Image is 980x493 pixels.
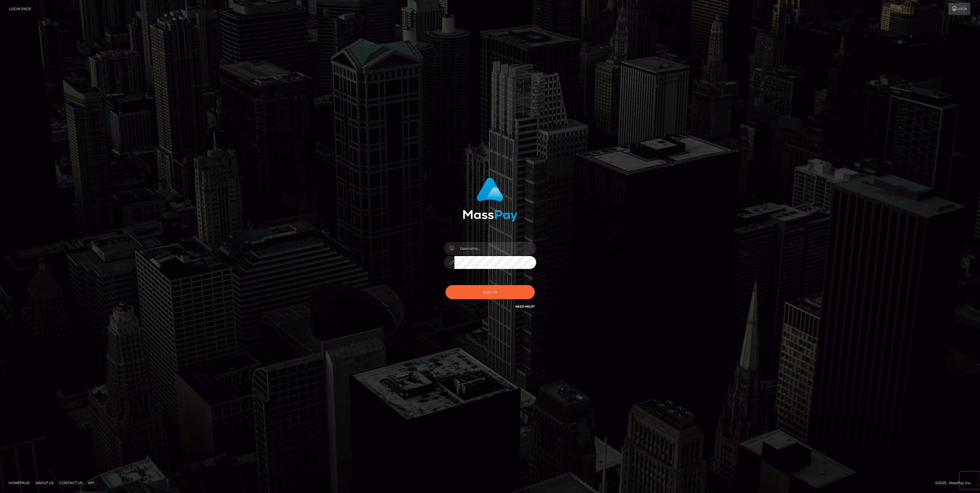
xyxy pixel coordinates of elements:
[454,242,536,255] input: Username...
[948,3,970,15] a: Login
[935,480,976,486] div: © 2025 , MassPay Inc.
[463,178,518,222] img: MassPay Login
[9,3,31,15] a: Login Page
[446,285,535,299] button: Sign in
[57,478,85,487] a: Contact Us
[86,478,97,487] a: API
[515,305,535,308] a: Need Help?
[6,478,32,487] a: Homepage
[33,478,56,487] a: About Us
